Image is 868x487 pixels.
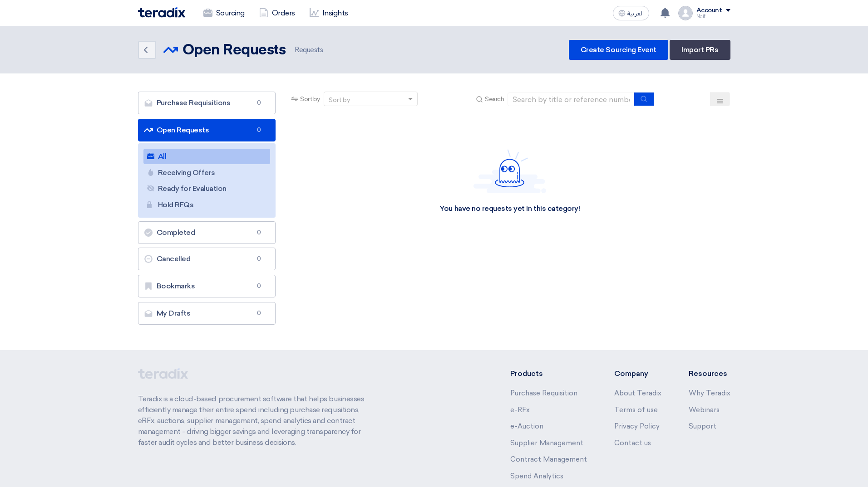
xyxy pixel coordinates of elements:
[302,3,355,23] a: Insights
[253,98,264,107] span: 0
[182,41,286,59] h2: Open Requests
[613,6,649,20] button: العربية
[253,309,264,318] span: 0
[300,94,320,104] span: Sort by
[689,422,716,430] a: Support
[510,439,583,447] a: Supplier Management
[253,282,264,291] span: 0
[627,10,644,17] span: العربية
[143,181,271,196] a: Ready for Evaluation
[510,368,587,379] li: Products
[614,389,661,397] a: About Teradix
[143,165,271,180] a: Receiving Offers
[143,197,271,213] a: Hold RFQs
[138,92,276,114] a: Purchase Requisitions0
[252,3,302,23] a: Orders
[138,119,276,141] a: Open Requests0
[138,275,276,297] a: Bookmarks0
[614,422,660,430] a: Privacy Policy
[485,94,504,104] span: Search
[510,472,563,480] a: Spend Analytics
[253,126,264,135] span: 0
[696,14,730,19] div: Naif
[138,221,276,244] a: Completed0
[253,254,264,263] span: 0
[614,406,658,414] a: Terms of use
[439,204,580,214] div: You have no requests yet in this category!
[689,406,720,414] a: Webinars
[696,7,722,15] div: Account
[138,302,276,325] a: My Drafts0
[196,3,252,23] a: Sourcing
[689,368,730,379] li: Resources
[510,422,543,430] a: e-Auction
[138,394,375,448] p: Teradix is a cloud-based procurement software that helps businesses efficiently manage their enti...
[510,455,587,463] a: Contract Management
[253,228,264,237] span: 0
[678,6,693,20] img: profile_test.png
[510,389,577,397] a: Purchase Requisition
[614,439,651,447] a: Contact us
[293,45,323,55] span: Requests
[329,95,350,105] div: Sort by
[473,149,546,193] img: Hello
[508,93,635,106] input: Search by title or reference number
[138,248,276,270] a: Cancelled0
[670,40,730,60] a: Import PRs
[510,406,530,414] a: e-RFx
[689,389,730,397] a: Why Teradix
[138,7,185,18] img: Teradix logo
[614,368,661,379] li: Company
[143,149,271,164] a: All
[569,40,668,60] a: Create Sourcing Event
